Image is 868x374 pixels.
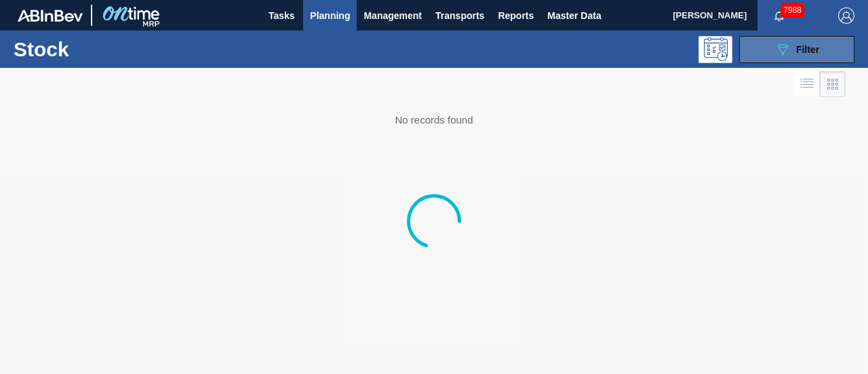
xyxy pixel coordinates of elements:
span: Transports [435,7,484,24]
span: 7988 [781,3,804,18]
span: Filter [796,44,819,55]
span: Reports [498,7,534,24]
button: Notifications [757,6,801,25]
span: Management [363,7,422,24]
span: Tasks [267,7,296,24]
button: Filter [739,36,854,63]
div: Programming: no user selected [698,36,732,63]
img: Logout [838,7,854,24]
span: Planning [310,7,350,24]
img: TNhmsLtSVTkK8tSr43FrP2fwEKptu5GPRR3wAAAABJRU5ErkJggg== [18,10,83,22]
span: Master Data [547,7,601,24]
h1: Stock [14,41,201,57]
